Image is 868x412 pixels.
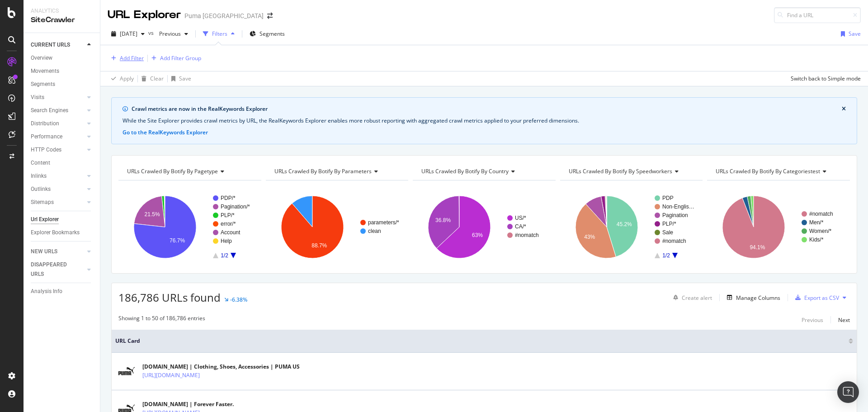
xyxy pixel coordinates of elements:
[662,238,686,244] text: #nomatch
[662,252,670,259] text: 1/2
[31,185,85,194] a: Outlinks
[31,40,70,50] div: CURRENT URLS
[120,75,134,82] div: Apply
[584,234,595,240] text: 43%
[838,316,850,324] div: Next
[31,40,85,50] a: CURRENT URLS
[31,106,85,115] a: Search Engines
[221,252,228,259] text: 1/2
[31,145,85,155] a: HTTP Codes
[31,185,51,194] div: Outlinks
[221,204,250,210] text: Pagination/*
[148,29,156,37] span: vs
[31,80,94,89] a: Segments
[31,260,85,279] a: DISAPPEARED URLS
[31,53,94,63] a: Overview
[267,13,273,19] div: arrow-right-arrow-left
[115,365,138,377] img: main image
[145,211,160,218] text: 21.5%
[31,7,93,15] div: Analytics
[31,15,93,25] div: SiteCrawler
[420,164,547,179] h4: URLs Crawled By Botify By country
[111,97,857,144] div: info banner
[809,228,831,234] text: Women/*
[118,188,260,266] svg: A chart.
[472,232,483,238] text: 63%
[31,171,47,181] div: Inlinks
[802,314,823,325] button: Previous
[31,198,54,207] div: Sitemaps
[118,290,221,305] span: 186,786 URLs found
[750,244,765,251] text: 94.1%
[31,53,52,63] div: Overview
[31,66,94,76] a: Movements
[662,195,674,201] text: PDP
[809,211,833,217] text: #nomatch
[31,171,85,181] a: Inlinks
[108,71,134,86] button: Apply
[31,93,85,102] a: Visits
[31,287,94,296] a: Analysis Info
[311,242,327,249] text: 88.7%
[115,337,846,345] span: URL Card
[569,167,672,175] span: URLs Crawled By Botify By speedworkers
[368,219,399,226] text: parameters/*
[31,260,76,279] div: DISAPPEARED URLS
[142,363,300,371] div: [DOMAIN_NAME] | Clothing, Shoes, Accessories | PUMA US
[31,93,44,102] div: Visits
[179,75,191,82] div: Save
[31,158,94,168] a: Content
[809,237,824,243] text: Kids/*
[266,188,407,266] svg: A chart.
[662,229,673,236] text: Sale
[127,167,218,175] span: URLs Crawled By Botify By pagetype
[515,232,539,238] text: #nomatch
[809,219,824,226] text: Men/*
[31,145,61,155] div: HTTP Codes
[368,228,381,234] text: clean
[413,188,554,266] div: A chart.
[168,71,191,86] button: Save
[108,53,144,64] button: Add Filter
[787,71,861,86] button: Switch back to Simple mode
[31,287,62,296] div: Analysis Info
[123,117,846,125] div: While the Site Explorer provides crawl metrics by URL, the RealKeywords Explorer enables more rob...
[132,105,842,113] div: Crawl metrics are now in the RealKeywords Explorer
[273,164,401,179] h4: URLs Crawled By Botify By parameters
[31,132,62,142] div: Performance
[150,75,164,82] div: Clear
[560,188,702,266] div: A chart.
[662,204,694,210] text: Non-Englis…
[840,103,848,115] button: close banner
[156,27,192,41] button: Previous
[723,292,780,303] button: Manage Columns
[837,27,861,41] button: Save
[120,30,137,38] span: 2025 Oct. 5th
[259,30,285,38] span: Segments
[142,400,239,408] div: [DOMAIN_NAME] | Forever Faster.
[212,30,227,38] div: Filters
[184,11,264,20] div: Puma [GEOGRAPHIC_DATA]
[838,314,850,325] button: Next
[31,119,59,128] div: Distribution
[170,237,185,244] text: 76.7%
[199,27,238,41] button: Filters
[274,167,372,175] span: URLs Crawled By Botify By parameters
[246,27,288,41] button: Segments
[707,188,849,266] svg: A chart.
[142,371,200,380] a: [URL][DOMAIN_NAME]
[837,381,859,403] div: Open Intercom Messenger
[125,164,253,179] h4: URLs Crawled By Botify By pagetype
[31,80,55,89] div: Segments
[221,221,236,227] text: error/*
[108,7,181,23] div: URL Explorer
[148,53,201,64] button: Add Filter Group
[662,212,688,218] text: Pagination
[802,316,823,324] div: Previous
[221,229,241,236] text: Account
[108,27,148,41] button: [DATE]
[421,167,509,175] span: URLs Crawled By Botify By country
[138,71,164,86] button: Clear
[31,228,94,237] a: Explorer Bookmarks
